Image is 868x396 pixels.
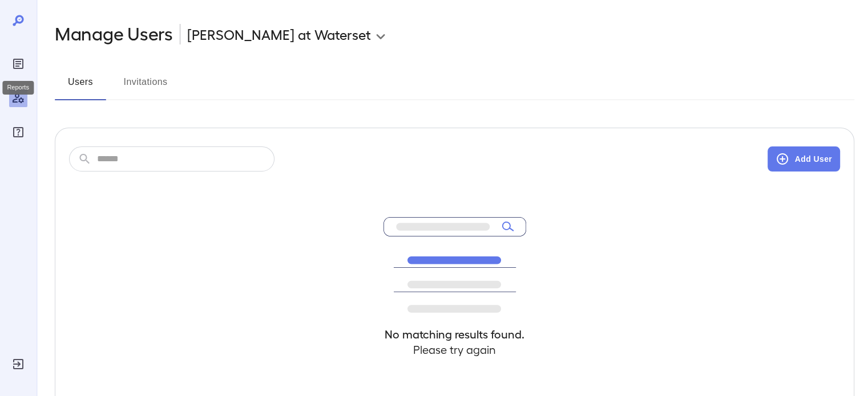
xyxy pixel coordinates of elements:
div: FAQ [9,123,27,141]
div: Manage Users [9,89,27,107]
h2: Manage Users [55,23,173,46]
h4: Please try again [383,342,526,357]
div: Log Out [9,355,27,373]
button: Add User [768,146,840,172]
button: Invitations [120,73,171,100]
div: Reports [9,55,27,73]
button: Users [55,73,106,100]
div: Reports [2,81,34,95]
h4: No matching results found. [383,326,526,342]
p: [PERSON_NAME] at Waterset [187,25,371,43]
